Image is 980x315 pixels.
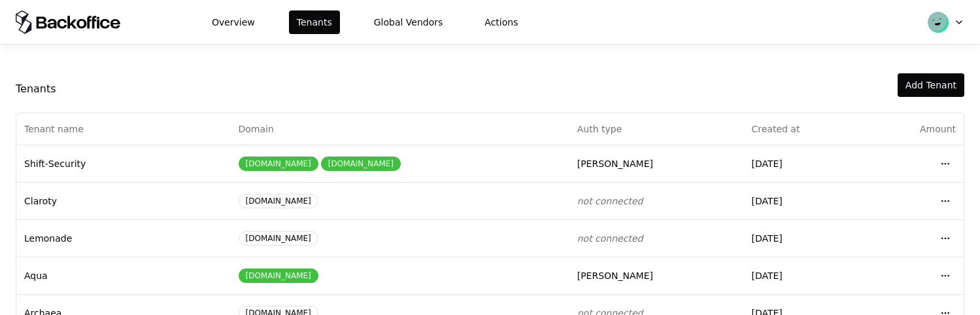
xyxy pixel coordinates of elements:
[231,113,569,145] th: Domain
[16,113,231,145] th: Tenant name
[239,231,318,246] div: [DOMAIN_NAME]
[239,157,318,171] div: [DOMAIN_NAME]
[743,182,865,219] td: [DATE]
[239,194,318,208] div: [DOMAIN_NAME]
[577,158,653,169] span: [PERSON_NAME]
[743,257,865,294] td: [DATE]
[16,182,231,219] td: Claroty
[577,270,653,281] span: [PERSON_NAME]
[321,157,401,171] div: [DOMAIN_NAME]
[204,10,263,34] button: Overview
[743,219,865,257] td: [DATE]
[898,73,964,97] button: Add Tenant
[16,145,231,182] td: Shift-Security
[866,113,964,145] th: Amount
[577,196,643,206] span: not connected
[743,145,865,182] td: [DATE]
[743,113,865,145] th: Created at
[16,257,231,294] td: Aqua
[577,233,643,244] span: not connected
[16,219,231,257] td: Lemonade
[289,10,340,34] button: Tenants
[366,10,451,34] button: Global Vendors
[477,10,526,34] button: Actions
[16,81,56,97] div: Tenants
[239,269,318,283] div: [DOMAIN_NAME]
[569,113,744,145] th: Auth type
